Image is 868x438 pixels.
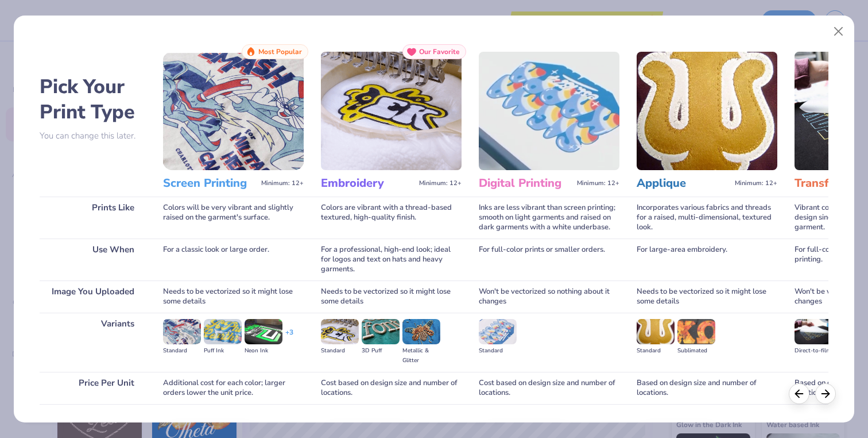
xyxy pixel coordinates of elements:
div: Needs to be vectorized so it might lose some details [637,281,777,313]
img: Standard [637,319,675,344]
div: Needs to be vectorized so it might lose some details [163,281,304,313]
div: 3D Puff [362,346,400,356]
div: For large-area embroidery. [637,239,777,281]
div: Image You Uploaded [40,281,146,313]
div: Standard [163,346,201,356]
img: Standard [479,319,517,344]
img: Standard [321,319,359,344]
div: Needs to be vectorized so it might lose some details [321,281,462,313]
div: Neon Ink [245,346,282,356]
div: Direct-to-film [795,346,832,356]
img: Digital Printing [479,52,619,170]
img: Applique [637,52,777,170]
div: For a professional, high-end look; ideal for logos and text on hats and heavy garments. [321,239,462,281]
span: Minimum: 12+ [419,179,462,187]
div: Incorporates various fabrics and threads for a raised, multi-dimensional, textured look. [637,197,777,239]
div: Variants [40,313,146,372]
h3: Applique [637,176,730,191]
img: Puff Ink [204,319,242,344]
div: Additional cost for each color; larger orders lower the unit price. [163,372,304,404]
div: Prints Like [40,197,146,239]
div: Standard [321,346,359,356]
p: You can change this later. [40,131,146,141]
div: Cost based on design size and number of locations. [321,372,462,404]
div: Standard [637,346,675,356]
img: Standard [163,319,201,344]
img: Screen Printing [163,52,304,170]
h3: Embroidery [321,176,414,191]
span: Minimum: 12+ [735,179,777,187]
img: Metallic & Glitter [402,319,440,344]
div: Cost based on design size and number of locations. [479,372,619,404]
span: Minimum: 12+ [261,179,304,187]
div: Colors will be very vibrant and slightly raised on the garment's surface. [163,197,304,239]
button: Close [828,21,850,43]
h2: Pick Your Print Type [40,74,146,125]
h3: Digital Printing [479,176,572,191]
div: Sublimated [677,346,715,356]
div: Standard [479,346,517,356]
div: Metallic & Glitter [402,346,440,366]
div: For a classic look or large order. [163,239,304,281]
div: Puff Ink [204,346,242,356]
img: Sublimated [677,319,715,344]
span: Most Popular [258,48,302,56]
img: Neon Ink [245,319,282,344]
div: Colors are vibrant with a thread-based textured, high-quality finish. [321,197,462,239]
h3: Screen Printing [163,176,257,191]
div: Inks are less vibrant than screen printing; smooth on light garments and raised on dark garments ... [479,197,619,239]
div: Won't be vectorized so nothing about it changes [479,281,619,313]
div: Price Per Unit [40,372,146,404]
img: 3D Puff [362,319,400,344]
img: Embroidery [321,52,462,170]
div: For full-color prints or smaller orders. [479,239,619,281]
div: + 3 [285,328,293,347]
div: Use When [40,239,146,281]
span: Our Favorite [419,48,460,56]
img: Direct-to-film [795,319,832,344]
span: Minimum: 12+ [577,179,619,187]
div: Based on design size and number of locations. [637,372,777,404]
